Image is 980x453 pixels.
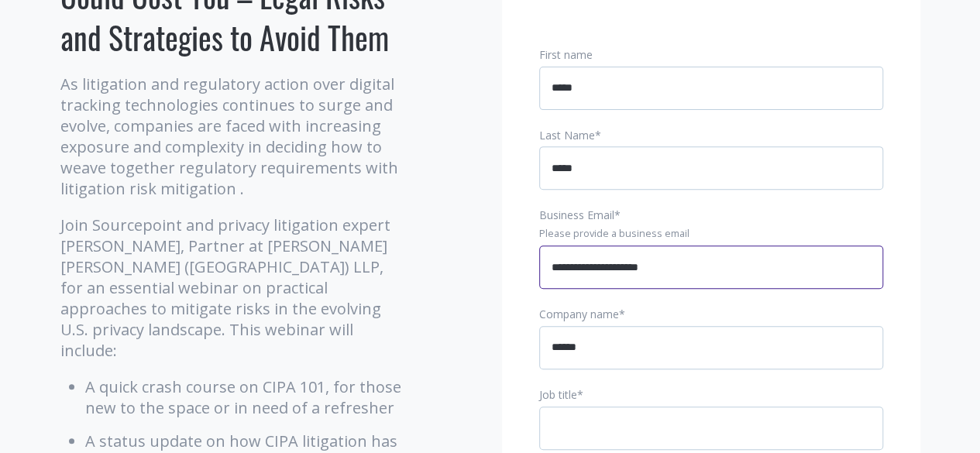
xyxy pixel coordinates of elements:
[85,376,405,418] li: A quick crash course on CIPA 101, for those new to the space or in need of a refresher
[539,227,883,241] legend: Please provide a business email
[539,47,593,62] span: First name
[60,214,405,361] p: Join Sourcepoint and privacy litigation expert [PERSON_NAME], Partner at [PERSON_NAME] [PERSON_NA...
[60,74,405,199] p: As litigation and regulatory action over digital tracking technologies continues to surge and evo...
[539,128,595,142] span: Last Name
[539,387,577,402] span: Job title
[539,208,614,222] span: Business Email
[539,307,619,321] span: Company name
